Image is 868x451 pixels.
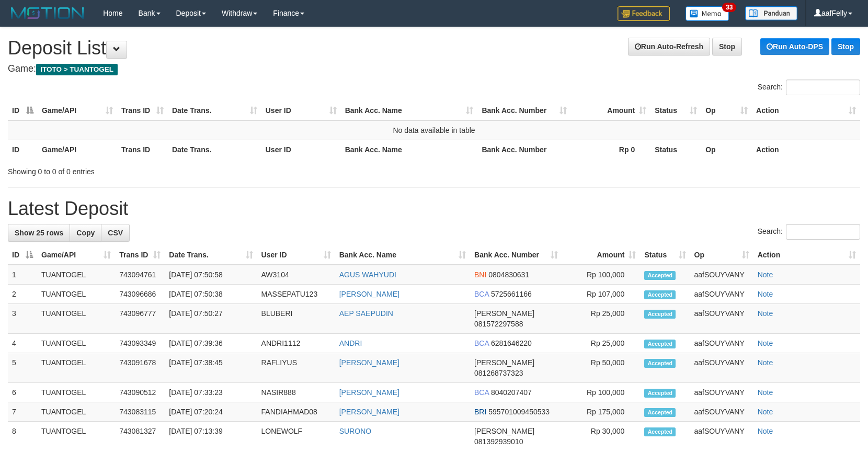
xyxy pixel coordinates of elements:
[115,285,165,304] td: 743096686
[8,38,860,59] h1: Deposit List
[165,245,257,265] th: Date Trans.: activate to sort column ascending
[758,427,773,435] a: Note
[722,3,736,12] span: 33
[257,285,335,304] td: MASSEPATU123
[8,285,37,304] td: 2
[70,224,101,242] a: Copy
[474,309,534,318] span: [PERSON_NAME]
[474,408,486,416] span: BRI
[165,285,257,304] td: [DATE] 07:50:38
[8,224,70,242] a: Show 25 rows
[8,353,37,383] td: 5
[644,290,676,299] span: Accepted
[165,353,257,383] td: [DATE] 07:38:45
[562,334,640,353] td: Rp 25,000
[491,339,532,347] span: Copy 6281646220 to clipboard
[491,388,532,397] span: Copy 8040207407 to clipboard
[165,402,257,422] td: [DATE] 07:20:24
[257,383,335,402] td: NASIR888
[644,310,676,319] span: Accepted
[758,339,773,347] a: Note
[753,245,860,265] th: Action: activate to sort column ascending
[8,64,860,74] h4: Game:
[8,5,87,21] img: MOTION_logo.png
[339,339,362,347] a: ANDRI
[165,334,257,353] td: [DATE] 07:39:36
[786,224,860,240] input: Search:
[562,402,640,422] td: Rp 175,000
[341,140,478,159] th: Bank Acc. Name
[339,270,396,279] a: AGUS WAHYUDI
[341,101,478,120] th: Bank Acc. Name: activate to sort column ascending
[257,334,335,353] td: ANDRI1112
[165,265,257,285] td: [DATE] 07:50:58
[8,198,860,219] h1: Latest Deposit
[37,245,115,265] th: Game/API: activate to sort column ascending
[758,270,773,279] a: Note
[168,101,261,120] th: Date Trans.: activate to sort column ascending
[758,388,773,397] a: Note
[115,334,165,353] td: 743093349
[257,353,335,383] td: RAFLIYUS
[690,383,753,402] td: aafSOUYVANY
[8,265,37,285] td: 1
[644,359,676,368] span: Accepted
[37,334,115,353] td: TUANTOGEL
[571,101,650,120] th: Amount: activate to sort column ascending
[257,245,335,265] th: User ID: activate to sort column ascending
[8,304,37,334] td: 3
[644,408,676,417] span: Accepted
[115,353,165,383] td: 743091678
[758,290,773,298] a: Note
[690,265,753,285] td: aafSOUYVANY
[8,383,37,402] td: 6
[758,358,773,367] a: Note
[474,388,489,397] span: BCA
[117,140,168,159] th: Trans ID
[640,245,690,265] th: Status: activate to sort column ascending
[477,140,571,159] th: Bank Acc. Number
[644,340,676,348] span: Accepted
[701,101,752,120] th: Op: activate to sort column ascending
[690,334,753,353] td: aafSOUYVANY
[474,369,523,377] span: Copy 081268737323 to clipboard
[261,140,341,159] th: User ID
[474,358,534,367] span: [PERSON_NAME]
[165,383,257,402] td: [DATE] 07:33:23
[786,80,860,95] input: Search:
[488,270,529,279] span: Copy 0804830631 to clipboard
[752,140,860,159] th: Action
[115,245,165,265] th: Trans ID: activate to sort column ascending
[37,402,115,422] td: TUANTOGEL
[758,224,860,240] label: Search:
[117,101,168,120] th: Trans ID: activate to sort column ascending
[562,383,640,402] td: Rp 100,000
[115,383,165,402] td: 743090512
[701,140,752,159] th: Op
[165,304,257,334] td: [DATE] 07:50:27
[339,290,399,298] a: [PERSON_NAME]
[15,229,63,237] span: Show 25 rows
[37,353,115,383] td: TUANTOGEL
[115,402,165,422] td: 743083115
[562,285,640,304] td: Rp 107,000
[8,140,38,159] th: ID
[8,245,37,265] th: ID: activate to sort column descending
[101,224,130,242] a: CSV
[470,245,562,265] th: Bank Acc. Number: activate to sort column ascending
[8,120,860,140] td: No data available in table
[108,229,123,237] span: CSV
[690,285,753,304] td: aafSOUYVANY
[474,270,486,279] span: BNI
[690,402,753,422] td: aafSOUYVANY
[745,6,797,20] img: panduan.png
[257,265,335,285] td: AW3104
[690,245,753,265] th: Op: activate to sort column ascending
[38,140,117,159] th: Game/API
[562,304,640,334] td: Rp 25,000
[37,285,115,304] td: TUANTOGEL
[37,383,115,402] td: TUANTOGEL
[752,101,860,120] th: Action: activate to sort column ascending
[760,38,829,55] a: Run Auto-DPS
[115,304,165,334] td: 743096777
